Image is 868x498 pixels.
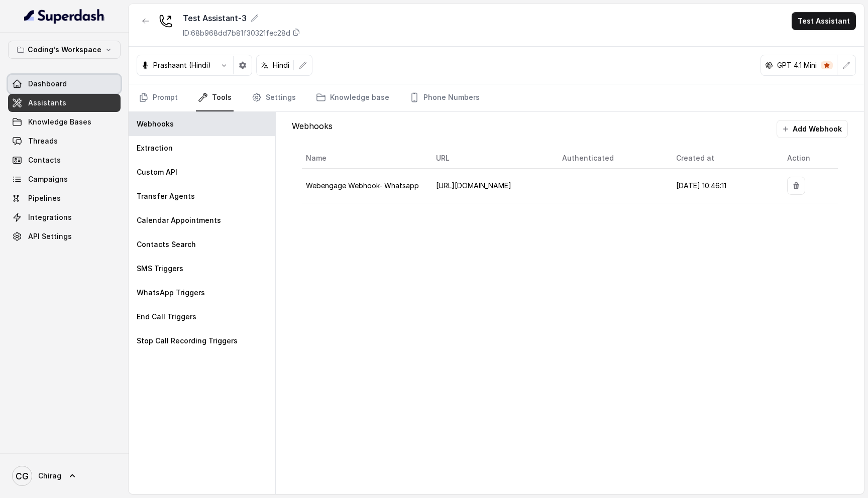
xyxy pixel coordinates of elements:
[38,471,61,481] span: Chirag
[153,60,211,70] p: Prashaant (Hindi)
[137,143,173,153] p: Extraction
[436,181,511,190] span: [URL][DOMAIN_NAME]
[554,148,668,169] th: Authenticated
[668,148,779,169] th: Created at
[137,191,195,201] p: Transfer Agents
[137,119,174,129] p: Webhooks
[8,170,121,188] a: Campaigns
[137,167,177,177] p: Custom API
[8,113,121,131] a: Knowledge Bases
[676,181,726,190] span: [DATE] 10:46:11
[8,94,121,112] a: Assistants
[137,239,196,250] p: Contacts Search
[8,41,121,59] button: Coding's Workspace
[777,120,848,138] button: Add Webhook
[137,312,196,322] p: End Call Triggers
[196,84,234,111] a: Tools
[28,98,66,108] span: Assistants
[28,231,72,241] span: API Settings
[8,227,121,245] a: API Settings
[792,12,856,30] button: Test Assistant
[137,84,180,111] a: Prompt
[28,155,61,165] span: Contacts
[28,79,67,89] span: Dashboard
[302,148,428,169] th: Name
[8,462,121,490] a: Chirag
[428,148,554,169] th: URL
[292,120,333,138] p: Webhooks
[273,60,289,70] p: Hindi
[8,189,121,207] a: Pipelines
[137,84,856,111] nav: Tabs
[8,208,121,226] a: Integrations
[137,336,238,346] p: Stop Call Recording Triggers
[8,132,121,150] a: Threads
[28,174,68,184] span: Campaigns
[24,8,105,24] img: light.svg
[765,61,773,69] svg: openai logo
[250,84,298,111] a: Settings
[16,471,29,481] text: CG
[779,148,838,169] th: Action
[8,75,121,93] a: Dashboard
[137,288,205,298] p: WhatsApp Triggers
[407,84,482,111] a: Phone Numbers
[28,117,91,127] span: Knowledge Bases
[314,84,391,111] a: Knowledge base
[306,181,419,190] span: Webengage Webhook- Whatsapp
[28,212,72,222] span: Integrations
[183,12,300,24] div: Test Assistant-3
[28,193,61,203] span: Pipelines
[28,136,58,146] span: Threads
[183,28,290,38] p: ID: 68b968dd7b81f30321fec28d
[137,215,221,225] p: Calendar Appointments
[137,264,183,274] p: SMS Triggers
[8,151,121,169] a: Contacts
[28,44,101,56] p: Coding's Workspace
[777,60,817,70] p: GPT 4.1 Mini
